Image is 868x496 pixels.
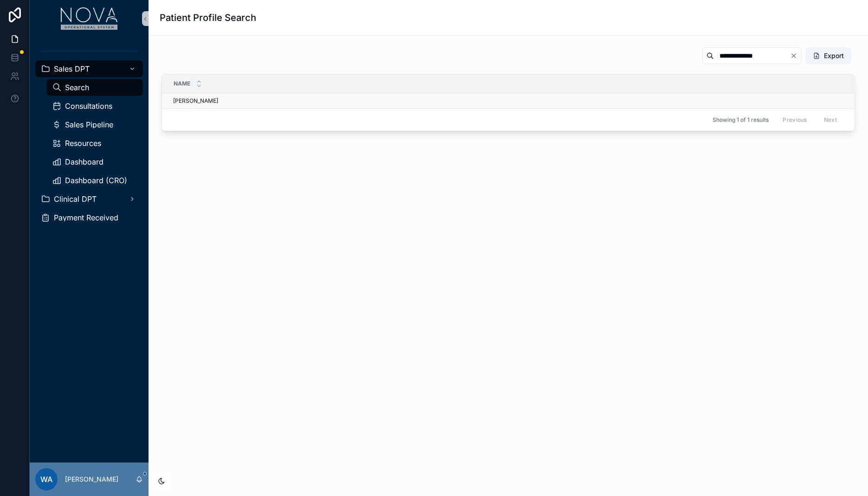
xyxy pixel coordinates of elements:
a: Dashboard (CRO) [46,172,143,189]
span: Search [65,84,89,91]
a: Consultations [46,98,143,114]
span: Name [174,80,190,87]
h1: Patient Profile Search [160,11,256,24]
span: [PERSON_NAME] [173,97,218,105]
a: [PERSON_NAME] [173,97,842,105]
button: Clear [790,52,801,60]
span: Dashboard (CRO) [65,177,127,184]
span: Sales DPT [54,65,90,73]
span: Sales Pipeline [65,121,113,128]
div: scrollable content [30,37,149,238]
p: [PERSON_NAME] [65,475,118,484]
a: Sales DPT [35,60,143,77]
span: Payment Received [54,214,118,221]
span: Resources [65,139,101,147]
span: Dashboard [65,158,104,165]
span: Clinical DPT [54,195,97,203]
a: Dashboard [46,153,143,170]
span: Consultations [65,102,112,110]
button: Export [805,47,851,64]
a: Resources [46,135,143,152]
a: Sales Pipeline [46,116,143,133]
a: Payment Received [35,209,143,226]
a: Clinical DPT [35,191,143,207]
a: Search [46,79,143,96]
span: Showing 1 of 1 results [713,116,769,124]
img: App logo [61,7,118,30]
span: WA [40,474,52,485]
